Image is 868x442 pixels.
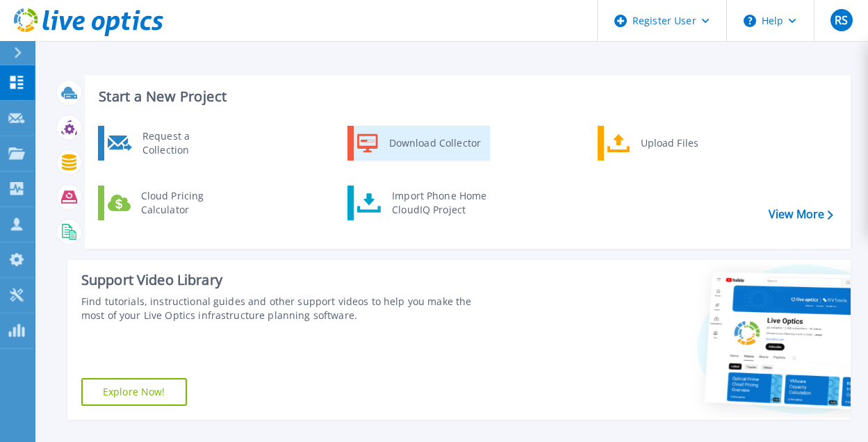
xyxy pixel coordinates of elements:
a: Cloud Pricing Calculator [98,186,240,220]
div: Support Video Library [81,271,488,289]
a: Download Collector [347,126,490,161]
span: RS [835,15,848,26]
a: Request a Collection [98,126,240,161]
div: Import Phone Home CloudIQ Project [385,189,493,217]
div: Upload Files [634,129,737,157]
a: Explore Now! [81,378,187,406]
div: Download Collector [382,129,487,157]
div: Cloud Pricing Calculator [134,189,237,217]
div: Find tutorials, instructional guides and other support videos to help you make the most of your L... [81,295,488,322]
a: Upload Files [598,126,740,161]
a: View More [769,208,833,221]
div: Request a Collection [136,129,237,157]
h3: Start a New Project [99,89,833,104]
